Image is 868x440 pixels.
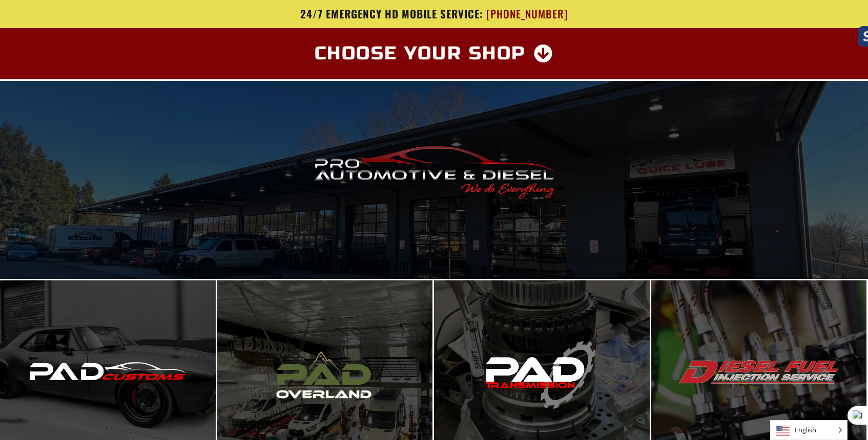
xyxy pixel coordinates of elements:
[302,38,566,69] a: Choose Your Shop
[134,8,734,20] a: 24/7 Emergency HD Mobile Service: [PHONE_NUMBER]
[486,8,568,20] span: [PHONE_NUMBER]
[315,45,526,63] span: Choose Your Shop
[771,421,847,439] span: English
[770,420,848,440] aside: Language selected: English
[300,6,483,21] span: 24/7 Emergency HD Mobile Service:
